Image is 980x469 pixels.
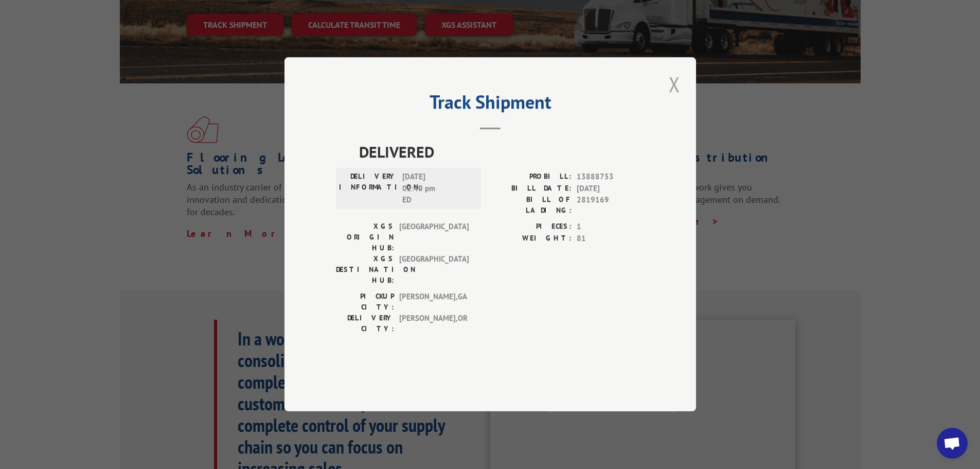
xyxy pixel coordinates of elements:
label: XGS DESTINATION HUB: [336,254,394,286]
span: 1 [577,221,645,233]
label: BILL DATE: [490,183,572,195]
span: [DATE] 02:40 pm ED [402,171,472,206]
label: DELIVERY INFORMATION: [339,171,397,206]
span: 13888753 [577,171,645,183]
span: [GEOGRAPHIC_DATA] [399,254,469,286]
label: DELIVERY CITY: [336,313,394,335]
span: 2819169 [577,195,645,216]
span: DELIVERED [359,141,645,164]
button: Close modal [666,70,683,98]
label: PROBILL: [490,171,572,183]
label: WEIGHT: [490,233,572,245]
label: PICKUP CITY: [336,291,394,313]
span: [GEOGRAPHIC_DATA] [399,221,469,254]
label: PIECES: [490,221,572,233]
span: [DATE] [577,183,645,195]
span: [PERSON_NAME] , OR [399,313,469,335]
label: XGS ORIGIN HUB: [336,221,394,254]
span: [PERSON_NAME] , GA [399,291,469,313]
a: Open chat [937,428,968,459]
h2: Track Shipment [336,95,645,114]
span: 81 [577,233,645,245]
label: BILL OF LADING: [490,195,572,216]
